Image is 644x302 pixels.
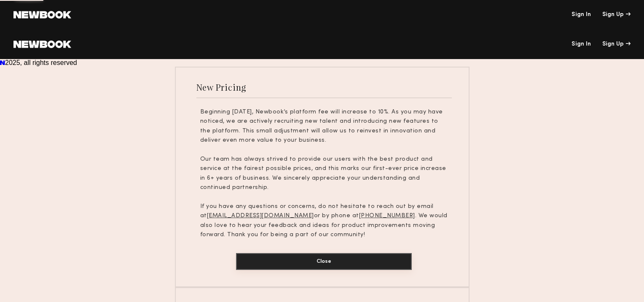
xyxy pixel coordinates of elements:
[359,213,415,218] u: [PHONE_NUMBER]
[236,253,412,270] button: Close
[602,41,631,47] div: Sign Up
[200,155,448,193] p: Our team has always strived to provide our users with the best product and service at the fairest...
[200,108,448,146] p: Beginning [DATE], Newbook’s platform fee will increase to 10%. As you may have noticed, we are ac...
[200,202,448,240] p: If you have any questions or concerns, do not hesitate to reach out by email at or by phone at . ...
[196,81,247,93] div: New Pricing
[602,12,631,18] div: Sign Up
[207,213,314,218] u: [EMAIL_ADDRESS][DOMAIN_NAME]
[5,59,77,66] span: 2025, all rights reserved
[572,12,591,18] a: Sign In
[572,41,591,47] a: Sign In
